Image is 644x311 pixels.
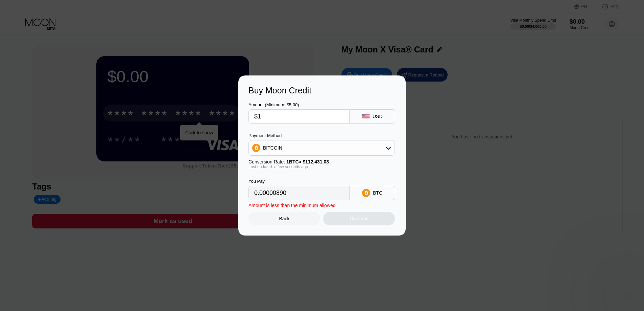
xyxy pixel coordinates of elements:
[286,159,329,164] span: 1 BTC ≈ $112,431.03
[248,164,395,169] div: Last updated: a few seconds ago
[279,216,290,221] div: Back
[254,110,344,123] input: $0.00
[248,212,320,225] div: Back
[248,203,336,208] div: Amount is less than the minimum allowed
[248,159,395,164] div: Conversion Rate:
[373,114,383,119] div: USD
[248,86,396,95] div: Buy Moon Credit
[248,179,350,184] div: You Pay
[249,141,395,155] div: BITCOIN
[263,145,282,151] div: BITCOIN
[373,190,382,196] div: BTC
[248,133,395,138] div: Payment Method
[617,284,639,306] iframe: Button to launch messaging window
[248,102,350,107] div: Amount (Minimum: $5.00)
